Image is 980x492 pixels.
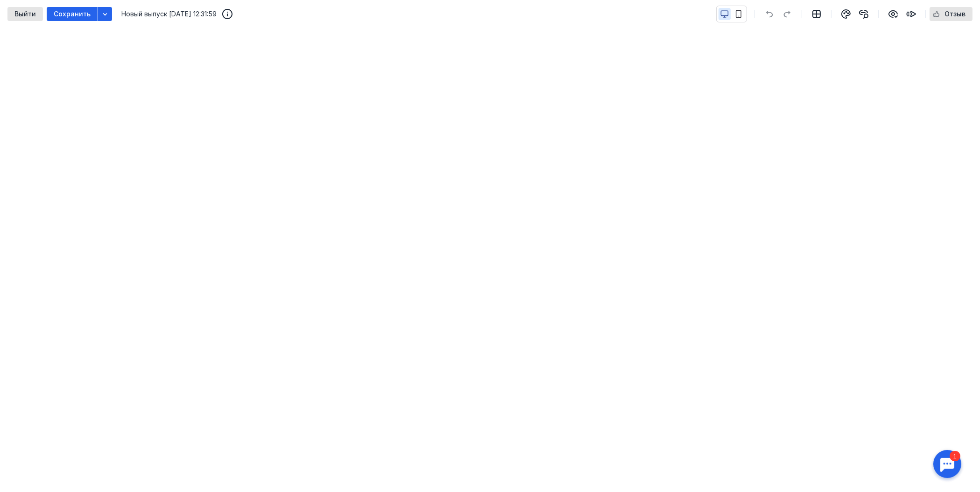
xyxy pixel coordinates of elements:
[21,6,32,16] div: 1
[930,7,973,21] button: Отзыв
[47,7,98,21] button: Сохранить
[7,7,43,21] button: Выйти
[54,10,91,18] span: Сохранить
[121,9,217,19] span: Новый выпуск [DATE] 12:31:59
[14,10,36,18] span: Выйти
[945,10,966,18] span: Отзыв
